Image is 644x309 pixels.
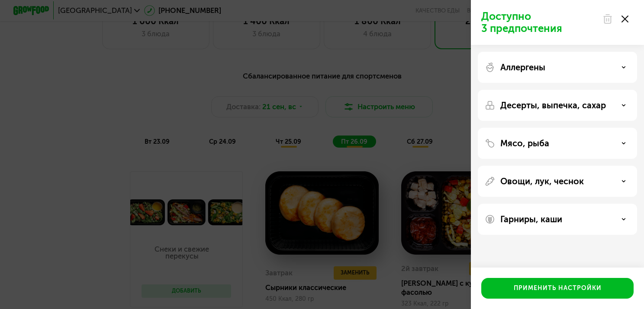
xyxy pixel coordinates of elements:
[500,138,549,148] p: Мясо, рыба
[481,278,634,299] button: Применить настройки
[500,214,562,224] p: Гарниры, каши
[500,100,606,110] p: Десерты, выпечка, сахар
[481,10,597,35] p: Доступно 3 предпочтения
[500,62,545,73] p: Аллергены
[500,176,584,186] p: Овощи, лук, чеснок
[514,284,602,293] div: Применить настройки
